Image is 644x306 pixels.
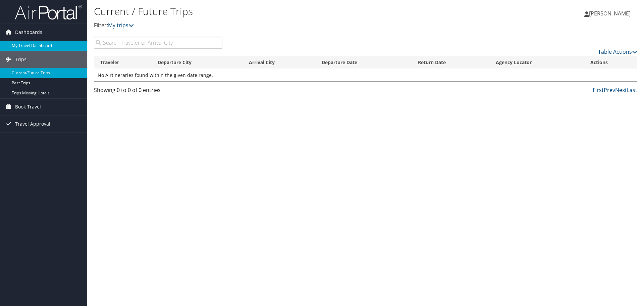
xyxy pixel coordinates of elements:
[490,56,584,69] th: Agency Locator: activate to sort column ascending
[584,3,637,24] a: [PERSON_NAME]
[598,48,637,55] a: Table Actions
[243,56,316,69] th: Arrival City: activate to sort column ascending
[108,21,134,29] a: My trips
[15,4,82,20] img: airportal-logo.png
[627,86,637,94] a: Last
[94,37,222,49] input: Search Traveler or Arrival City
[15,98,41,115] span: Book Travel
[94,4,456,18] h1: Current / Future Trips
[615,86,627,94] a: Next
[593,86,604,94] a: First
[152,56,243,69] th: Departure City: activate to sort column ascending
[584,56,637,69] th: Actions
[94,86,222,97] div: Showing 0 to 0 of 0 entries
[316,56,412,69] th: Departure Date: activate to sort column descending
[589,10,631,17] span: [PERSON_NAME]
[15,24,42,41] span: Dashboards
[15,116,50,132] span: Travel Approval
[94,69,637,81] td: No Airtineraries found within the given date range.
[604,86,615,94] a: Prev
[412,56,490,69] th: Return Date: activate to sort column ascending
[15,51,26,68] span: Trips
[94,56,152,69] th: Traveler: activate to sort column ascending
[94,21,456,30] p: Filter:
